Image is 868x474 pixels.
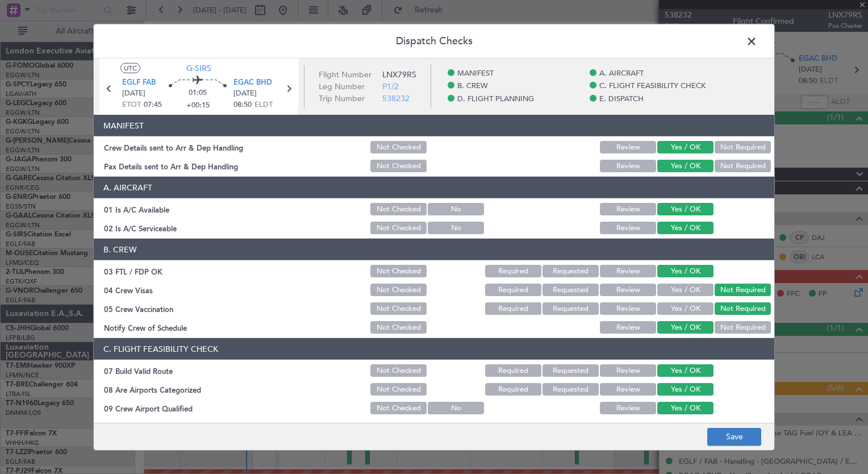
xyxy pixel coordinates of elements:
[715,284,771,296] button: Not Required
[715,321,771,334] button: Not Required
[657,402,713,414] button: Yes / OK
[657,364,713,377] button: Yes / OK
[657,302,713,315] button: Yes / OK
[657,321,713,334] button: Yes / OK
[657,160,713,172] button: Yes / OK
[657,203,713,215] button: Yes / OK
[657,141,713,153] button: Yes / OK
[657,222,713,234] button: Yes / OK
[715,160,771,172] button: Not Required
[657,284,713,296] button: Yes / OK
[715,141,771,153] button: Not Required
[657,383,713,396] button: Yes / OK
[707,427,761,446] button: Save
[599,81,706,92] span: C. FLIGHT FEASIBILITY CHECK
[657,265,713,277] button: Yes / OK
[715,302,771,315] button: Not Required
[94,24,774,59] header: Dispatch Checks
